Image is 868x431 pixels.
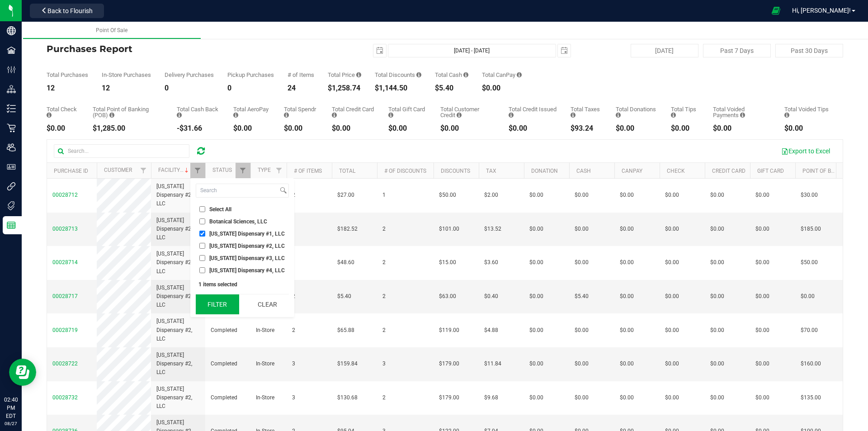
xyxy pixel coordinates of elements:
[209,268,285,273] span: [US_STATE] Dispensary #4, LLC
[284,106,318,118] div: Total Spendr
[755,326,769,335] span: $0.00
[199,218,205,224] input: Botanical Sciences, LLC
[755,360,769,368] span: $0.00
[156,216,200,242] span: [US_STATE] Dispensary #2, LLC
[575,191,589,199] span: $0.00
[801,292,815,301] span: $0.00
[292,360,295,368] span: 3
[382,393,386,402] span: 2
[375,85,421,92] div: $1,144.50
[665,191,679,199] span: $0.00
[755,258,769,267] span: $0.00
[209,243,285,249] span: [US_STATE] Dispensary #2, LLC
[211,393,237,402] span: Completed
[7,221,16,230] inline-svg: Reports
[665,360,679,368] span: $0.00
[529,292,543,301] span: $0.00
[332,112,337,118] i: Sum of the successful, non-voided credit card payment transactions for all purchases in the date ...
[52,259,78,265] span: 00028714
[373,44,386,57] span: select
[288,72,314,78] div: # of Items
[439,191,456,199] span: $50.00
[199,206,205,212] input: Select All
[256,360,274,368] span: In-Store
[7,85,16,94] inline-svg: Distribution
[7,65,16,74] inline-svg: Configuration
[258,167,271,173] a: Type
[784,112,789,118] i: Sum of all tip amounts from voided payment transactions for all purchases in the date range.
[484,292,498,301] span: $0.40
[104,167,132,173] a: Customer
[233,112,238,118] i: Sum of the successful, non-voided AeroPay payment transactions for all purchases in the date range.
[209,219,267,224] span: Botanical Sciences, LLC
[337,326,354,335] span: $65.88
[416,72,421,78] i: Sum of the discount values applied to the all purchases in the date range.
[484,326,498,335] span: $4.88
[256,393,274,402] span: In-Store
[256,326,274,335] span: In-Store
[571,106,602,118] div: Total Taxes
[482,72,522,78] div: Total CanPay
[337,360,358,368] span: $159.84
[47,44,312,54] h4: Purchases Report
[382,292,386,301] span: 2
[337,225,358,233] span: $182.52
[233,125,270,132] div: $0.00
[292,326,295,335] span: 2
[575,393,589,402] span: $0.00
[54,168,88,174] a: Purchase ID
[156,284,200,310] span: [US_STATE] Dispensary #2, LLC
[440,106,495,118] div: Total Customer Credit
[4,420,18,427] p: 08/27
[52,327,78,333] span: 00028719
[665,292,679,301] span: $0.00
[509,106,557,118] div: Total Credit Issued
[272,163,287,178] a: Filter
[233,106,270,118] div: Total AeroPay
[784,125,830,132] div: $0.00
[529,191,543,199] span: $0.00
[7,143,16,152] inline-svg: Users
[382,326,386,335] span: 2
[47,85,88,92] div: 12
[529,258,543,267] span: $0.00
[667,168,685,174] a: Check
[52,394,78,401] span: 00028732
[665,225,679,233] span: $0.00
[482,85,522,92] div: $0.00
[484,393,498,402] span: $9.68
[571,112,576,118] i: Sum of the total taxes for all purchases in the date range.
[337,393,358,402] span: $130.68
[517,72,522,78] i: Sum of the successful, non-voided CanPay payment transactions for all purchases in the date range.
[463,72,468,78] i: Sum of the successful, non-voided cash payment transactions for all purchases in the date range. ...
[665,393,679,402] span: $0.00
[93,125,163,132] div: $1,285.00
[196,184,278,197] input: Search
[755,225,769,233] span: $0.00
[47,72,88,78] div: Total Purchases
[102,72,151,78] div: In-Store Purchases
[801,360,821,368] span: $160.00
[755,292,769,301] span: $0.00
[616,112,621,118] i: Sum of all round-up-to-next-dollar total price adjustments for all purchases in the date range.
[620,393,634,402] span: $0.00
[755,393,769,402] span: $0.00
[620,225,634,233] span: $0.00
[620,326,634,335] span: $0.00
[382,191,386,199] span: 1
[620,360,634,368] span: $0.00
[665,258,679,267] span: $0.00
[337,292,351,301] span: $5.40
[198,281,286,288] div: 1 items selected
[211,326,237,335] span: Completed
[775,44,843,57] button: Past 30 Days
[7,46,16,55] inline-svg: Facilities
[47,125,79,132] div: $0.00
[52,293,78,299] span: 00028717
[7,123,16,133] inline-svg: Retail
[792,7,851,14] span: Hi, [PERSON_NAME]!
[177,125,220,132] div: -$31.66
[529,326,543,335] span: $0.00
[439,326,459,335] span: $119.00
[622,168,642,174] a: CanPay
